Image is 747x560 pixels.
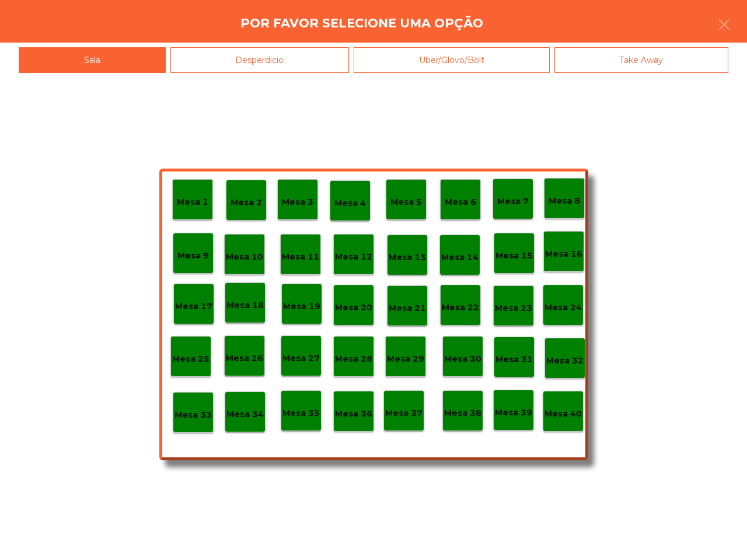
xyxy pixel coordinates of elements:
[282,250,319,264] p: Mesa 11
[495,249,533,262] p: Mesa 15
[177,195,208,209] p: Mesa 1
[334,197,366,210] p: Mesa 4
[544,301,582,314] p: Mesa 24
[442,301,479,314] p: Mesa 22
[354,47,550,73] div: Uber/Glovo/Bolt
[19,47,166,73] div: Sala
[545,247,582,261] p: Mesa 16
[387,352,424,366] p: Mesa 29
[544,407,582,421] p: Mesa 40
[495,353,533,366] p: Mesa 31
[554,47,729,73] div: Take Away
[226,352,263,365] p: Mesa 26
[445,195,476,209] p: Mesa 6
[335,301,372,314] p: Mesa 20
[546,354,584,367] p: Mesa 32
[495,302,532,315] p: Mesa 23
[441,251,479,264] p: Mesa 14
[335,352,372,366] p: Mesa 28
[390,195,422,209] p: Mesa 5
[389,251,426,264] p: Mesa 13
[497,195,529,208] p: Mesa 7
[283,300,320,313] p: Mesa 19
[549,194,580,208] p: Mesa 8
[174,408,212,422] p: Mesa 33
[226,250,263,264] p: Mesa 10
[389,302,426,315] p: Mesa 21
[335,407,372,421] p: Mesa 36
[335,250,372,264] p: Mesa 12
[175,300,212,313] p: Mesa 17
[226,408,264,421] p: Mesa 34
[226,299,264,312] p: Mesa 18
[282,352,320,365] p: Mesa 27
[170,47,350,73] div: Desperdicio
[495,406,532,419] p: Mesa 39
[444,407,481,420] p: Mesa 38
[240,15,483,32] h4: Por favor selecione uma opção
[172,352,210,366] p: Mesa 25
[282,195,313,209] p: Mesa 3
[231,196,262,209] p: Mesa 2
[282,407,320,420] p: Mesa 35
[177,249,209,262] p: Mesa 9
[444,352,481,366] p: Mesa 30
[385,407,423,420] p: Mesa 37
